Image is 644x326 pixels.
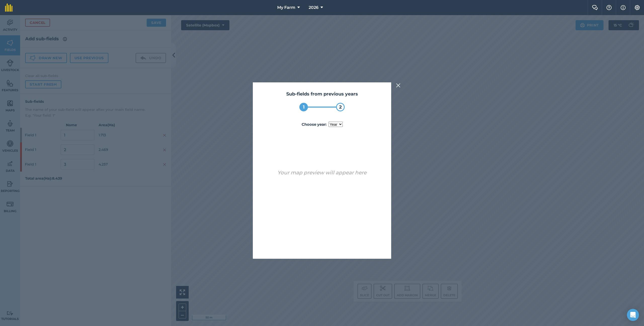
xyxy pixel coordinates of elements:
em: Your map preview will appear here [277,170,367,176]
select: Choose year: [329,122,343,127]
img: fieldmargin Logo [5,4,13,12]
span: My Farm [277,5,295,11]
div: 2 [336,103,345,111]
div: Open Intercom Messenger [627,309,639,321]
span: 2026 [309,5,318,11]
img: Two speech bubbles overlapping with the left bubble in the forefront [592,5,598,10]
img: svg+xml;base64,PHN2ZyB4bWxucz0iaHR0cDovL3d3dy53My5vcmcvMjAwMC9zdmciIHdpZHRoPSIxNyIgaGVpZ2h0PSIxNy... [621,5,626,11]
img: A cog icon [634,5,640,10]
div: 1 [299,103,308,111]
h2: Sub-fields from previous years [261,90,383,98]
strong: Choose year : [302,121,327,127]
img: svg+xml;base64,PHN2ZyB4bWxucz0iaHR0cDovL3d3dy53My5vcmcvMjAwMC9zdmciIHdpZHRoPSIyMiIgaGVpZ2h0PSIzMC... [396,82,400,88]
img: A question mark icon [606,5,612,10]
